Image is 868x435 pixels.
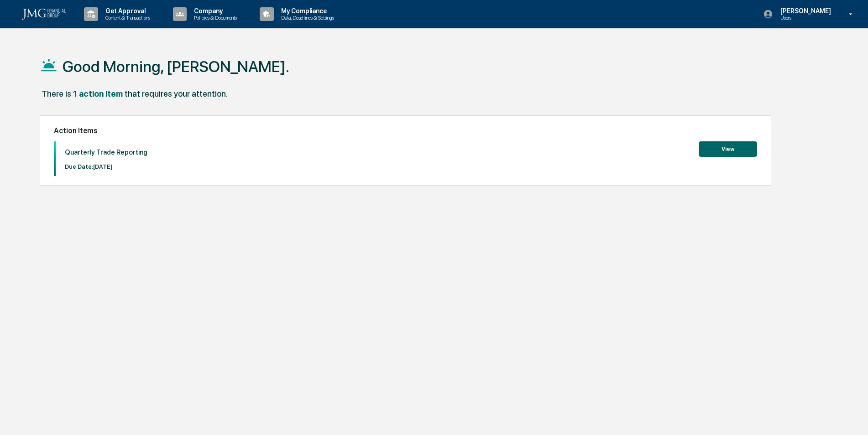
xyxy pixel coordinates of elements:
img: logo [22,9,66,20]
p: My Compliance [274,7,339,15]
h1: Good Morning, [PERSON_NAME]. [63,57,289,76]
p: Company [187,7,241,15]
a: View [699,144,757,153]
p: Policies & Documents [187,15,241,21]
p: Due Date: [DATE] [65,163,147,170]
div: 1 action item [73,89,123,98]
div: There is [42,89,71,98]
p: Users [773,15,836,21]
p: [PERSON_NAME] [773,7,836,15]
h2: Action Items [54,126,757,135]
p: Get Approval [98,7,155,15]
p: Data, Deadlines & Settings [274,15,339,21]
div: that requires your attention. [125,89,228,98]
button: View [699,141,757,157]
p: Quarterly Trade Reporting [65,148,147,156]
p: Content & Transactions [98,15,155,21]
